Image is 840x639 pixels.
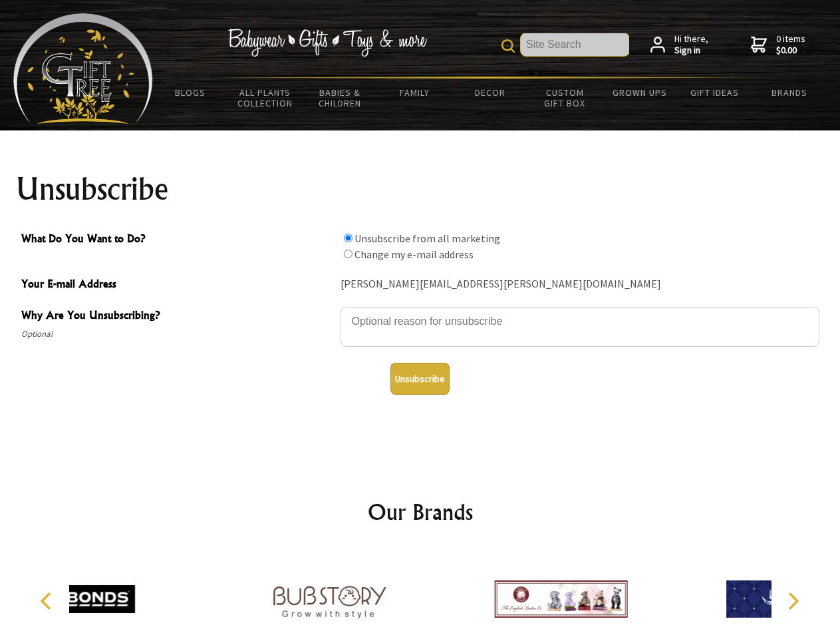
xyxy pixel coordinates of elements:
span: 0 items [776,33,805,57]
a: Gift Ideas [677,79,752,106]
a: All Plants Collection [228,79,303,117]
a: Decor [452,79,527,106]
div: [PERSON_NAME][EMAIL_ADDRESS][PERSON_NAME][DOMAIN_NAME] [341,274,819,295]
label: Change my e-mail address [354,248,474,261]
a: BLOGS [153,79,228,106]
a: Brands [752,79,827,106]
strong: Sign in [674,45,708,57]
span: What Do You Want to Do? [21,230,334,250]
span: Your E-mail Address [21,276,334,295]
button: Unsubscribe [390,363,450,395]
a: Custom Gift Box [527,79,603,117]
span: Hi there, [674,33,708,57]
a: Family [378,79,453,106]
input: Site Search [521,33,629,56]
span: Optional [21,326,334,342]
a: Babies & Children [303,79,378,117]
img: Babywear - Gifts - Toys & more [227,29,427,57]
h1: Unsubscribe [16,173,825,205]
a: 0 items$0.00 [751,33,805,57]
strong: $0.00 [776,45,805,57]
input: What Do You Want to Do? [344,234,352,242]
button: Next [778,586,807,616]
a: Hi there,Sign in [650,33,708,57]
a: Grown Ups [602,79,677,106]
button: Previous [33,586,63,616]
img: product search [501,39,515,53]
h2: Our Brands [27,496,814,528]
span: Why Are You Unsubscribing? [21,307,334,326]
label: Unsubscribe from all marketing [354,232,500,245]
input: What Do You Want to Do? [344,250,352,258]
textarea: Why Are You Unsubscribing? [341,307,819,347]
img: Babyware - Gifts - Toys and more... [13,13,153,124]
